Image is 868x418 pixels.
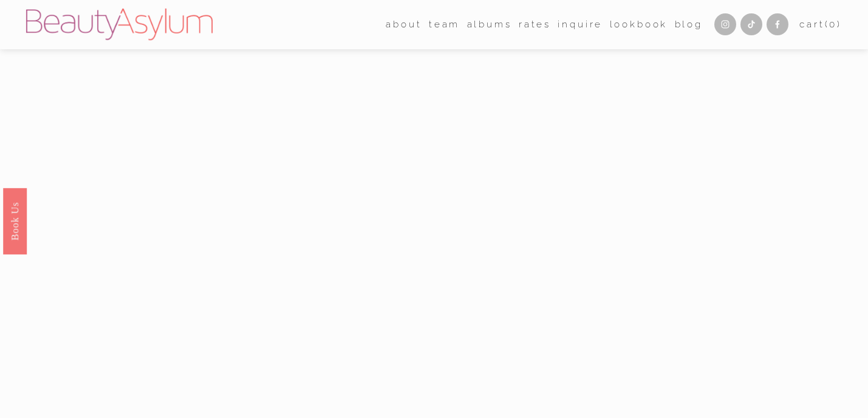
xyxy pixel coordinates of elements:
a: albums [467,15,512,34]
a: Instagram [714,13,736,35]
a: 0 items in cart [799,16,842,33]
a: folder dropdown [386,15,422,34]
a: Lookbook [610,15,668,34]
a: Facebook [767,13,788,35]
span: team [429,16,460,33]
a: Inquire [558,15,603,34]
span: 0 [829,19,837,30]
a: folder dropdown [429,15,460,34]
img: Beauty Asylum | Bridal Hair &amp; Makeup Charlotte &amp; Atlanta [26,9,213,40]
a: Rates [519,15,551,34]
a: TikTok [740,13,762,35]
span: about [386,16,422,33]
a: Blog [675,15,703,34]
a: Book Us [3,187,27,254]
span: ( ) [825,19,842,30]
